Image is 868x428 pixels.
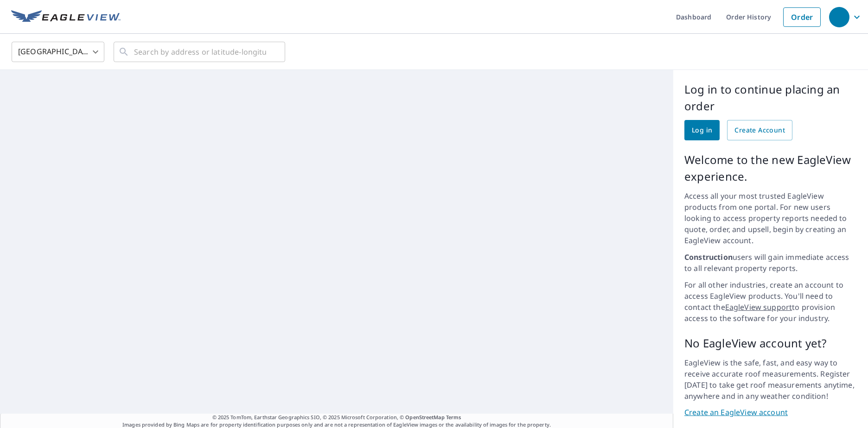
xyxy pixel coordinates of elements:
p: No EagleView account yet? [684,335,857,352]
p: Welcome to the new EagleView experience. [684,151,857,185]
a: Log in [684,120,720,140]
a: OpenStreetMap [405,414,444,421]
a: Create an EagleView account [684,407,857,418]
a: Order [783,7,821,27]
p: users will gain immediate access to all relevant property reports. [684,252,857,274]
p: Access all your most trusted EagleView products from one portal. For new users looking to access ... [684,190,857,246]
a: EagleView support [725,302,792,312]
input: Search by address or latitude-longitude [134,39,266,65]
img: EV Logo [11,10,121,24]
span: © 2025 TomTom, Earthstar Geographics SIO, © 2025 Microsoft Corporation, © [212,414,461,422]
a: Create Account [727,120,792,140]
a: Terms [446,414,461,421]
p: EagleView is the safe, fast, and easy way to receive accurate roof measurements. Register [DATE] ... [684,357,857,402]
span: Log in [692,125,712,136]
strong: Construction [684,252,733,262]
div: [GEOGRAPHIC_DATA] [12,39,104,65]
p: For all other industries, create an account to access EagleView products. You'll need to contact ... [684,279,857,324]
p: Log in to continue placing an order [684,81,857,114]
span: Create Account [734,125,785,136]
